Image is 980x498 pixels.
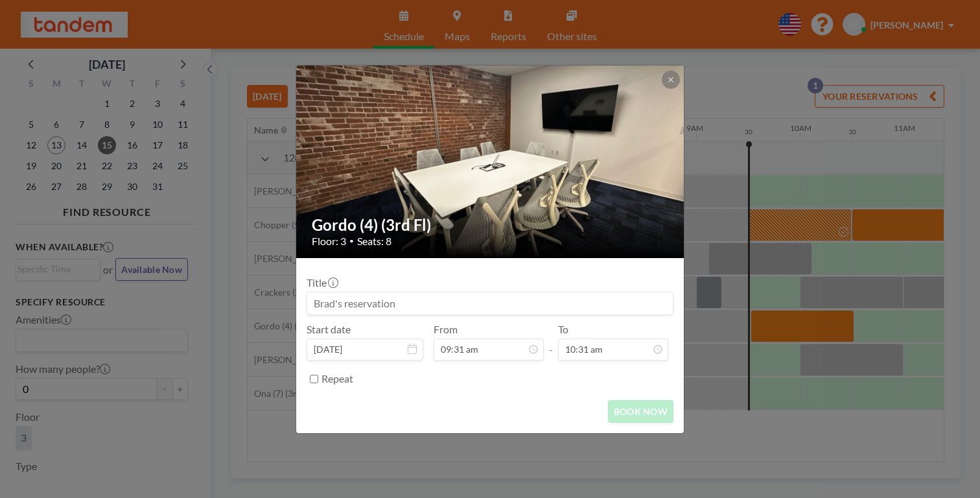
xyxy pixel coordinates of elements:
[307,276,337,289] label: Title
[558,323,568,336] label: To
[312,235,346,248] span: Floor: 3
[307,323,351,336] label: Start date
[434,323,458,336] label: From
[608,400,673,423] button: BOOK NOW
[296,16,685,307] img: 537.jpg
[357,235,391,248] span: Seats: 8
[549,327,553,356] span: -
[321,372,353,385] label: Repeat
[307,292,673,314] input: Brad's reservation
[349,236,354,246] span: •
[312,215,670,235] h2: Gordo (4) (3rd Fl)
